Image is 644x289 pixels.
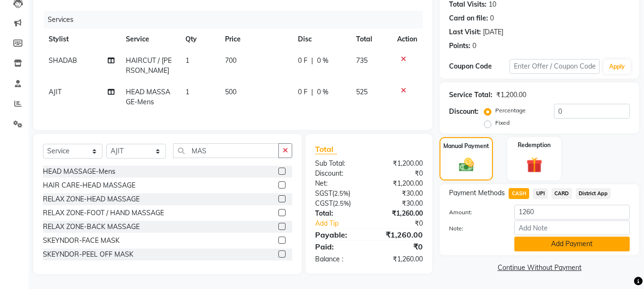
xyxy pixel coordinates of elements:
[315,144,337,154] span: Total
[308,254,369,264] div: Balance :
[43,29,120,50] th: Stylist
[495,119,510,127] label: Fixed
[317,56,328,66] span: 0 %
[315,189,332,198] span: SGST
[521,155,547,175] img: _gift.svg
[180,29,219,50] th: Qty
[43,249,133,259] div: SKEYNDOR-PEEL OFF MASK
[43,208,164,218] div: RELAX ZONE-FOOT / HAND MASSAGE
[369,241,430,252] div: ₹0
[44,11,430,29] div: Services
[442,208,507,217] label: Amount:
[514,220,630,235] input: Add Note
[449,61,509,71] div: Coupon Code
[369,169,430,179] div: ₹0
[514,237,630,251] button: Add Payment
[449,107,479,117] div: Discount:
[449,41,470,51] div: Points:
[449,13,488,23] div: Card on file:
[369,159,430,169] div: ₹1,200.00
[603,60,631,74] button: Apply
[43,167,115,177] div: HEAD MASSAGE-Mens
[441,263,637,273] a: Continue Without Payment
[356,88,368,96] span: 525
[518,141,551,149] label: Redemption
[369,189,430,199] div: ₹30.00
[308,179,369,189] div: Net:
[126,56,172,75] span: HAIRCUT / [PERSON_NAME]
[552,188,572,199] span: CARD
[454,156,479,173] img: _cash.svg
[120,29,180,50] th: Service
[126,88,170,106] span: HEAD MASSAGE-Mens
[335,199,349,207] span: 2.5%
[369,254,430,264] div: ₹1,260.00
[292,29,350,50] th: Disc
[311,87,313,97] span: |
[298,87,307,97] span: 0 F
[185,88,189,96] span: 1
[43,180,135,190] div: HAIR CARE-HEAD MASSAGE
[356,56,368,65] span: 735
[449,27,481,37] div: Last Visit:
[369,229,430,240] div: ₹1,260.00
[442,224,507,233] label: Note:
[308,159,369,169] div: Sub Total:
[317,87,328,97] span: 0 %
[308,219,379,229] a: Add Tip
[495,106,526,115] label: Percentage
[369,199,430,209] div: ₹30.00
[308,189,369,199] div: ( )
[49,56,77,65] span: SHADAB
[49,88,61,96] span: AJIT
[533,188,548,199] span: UPI
[350,29,391,50] th: Total
[379,219,430,229] div: ₹0
[315,199,333,208] span: CGST
[472,41,476,51] div: 0
[449,188,505,198] span: Payment Methods
[219,29,292,50] th: Price
[510,59,600,74] input: Enter Offer / Coupon Code
[449,90,492,100] div: Service Total:
[443,142,489,150] label: Manual Payment
[576,188,611,199] span: District App
[308,209,369,219] div: Total:
[185,56,189,65] span: 1
[43,222,140,232] div: RELAX ZONE-BACK MASSAGE
[225,56,236,65] span: 700
[43,194,140,204] div: RELAX ZONE-HEAD MASSAGE
[311,56,313,66] span: |
[509,188,529,199] span: CASH
[43,236,120,246] div: SKEYNDOR-FACE MASK
[490,13,494,23] div: 0
[308,241,369,252] div: Paid:
[483,27,503,37] div: [DATE]
[225,88,236,96] span: 500
[308,169,369,179] div: Discount:
[514,205,630,219] input: Amount
[496,90,526,100] div: ₹1,200.00
[298,56,307,66] span: 0 F
[369,209,430,219] div: ₹1,260.00
[173,143,279,158] input: Search or Scan
[369,179,430,189] div: ₹1,200.00
[308,199,369,209] div: ( )
[308,229,369,240] div: Payable:
[334,189,348,197] span: 2.5%
[391,29,423,50] th: Action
